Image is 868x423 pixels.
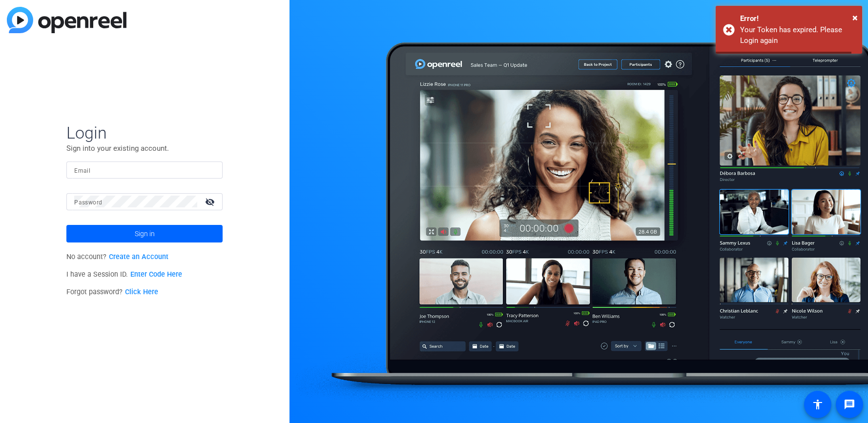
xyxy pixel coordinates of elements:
[740,13,855,24] div: Error!
[130,270,182,279] a: Enter Code Here
[66,122,223,143] span: Login
[7,7,126,33] img: blue-gradient.svg
[74,199,102,206] mat-label: Password
[109,253,168,261] a: Create an Account
[66,270,182,279] span: I have a Session ID.
[844,399,855,410] mat-icon: message
[125,288,158,296] a: Click Here
[852,10,858,25] button: Close
[199,195,223,209] mat-icon: visibility_off
[812,399,824,410] mat-icon: accessibility
[135,222,155,246] span: Sign in
[66,288,158,296] span: Forgot password?
[66,253,168,261] span: No account?
[74,164,215,176] input: Enter Email Address
[740,24,855,46] div: Your Token has expired. Please Login again
[74,167,90,174] mat-label: Email
[66,143,223,154] p: Sign into your existing account.
[66,225,223,242] button: Sign in
[852,12,858,23] span: ×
